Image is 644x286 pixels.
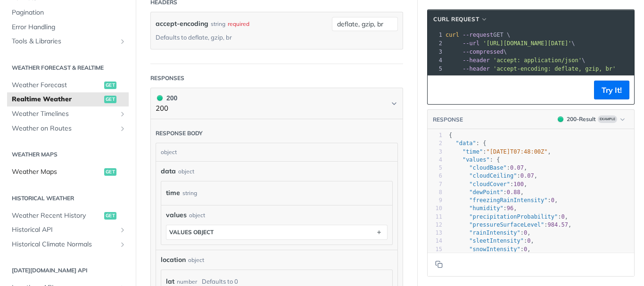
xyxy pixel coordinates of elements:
[507,205,513,212] span: 96
[156,93,177,103] div: 200
[7,92,129,106] a: Realtime Weatherget
[7,20,129,34] a: Error Handling
[428,65,444,73] div: 5
[510,164,524,171] span: 0.07
[520,172,534,179] span: 0.07
[558,116,563,122] span: 200
[166,225,387,239] button: values object
[462,32,493,38] span: --request
[561,213,564,220] span: 0
[211,17,225,31] div: string
[449,181,527,188] span: : ,
[119,241,126,248] button: Show subpages for Historical Climate Normals
[462,156,490,163] span: "values"
[428,204,442,212] div: 10
[507,189,520,196] span: 0.88
[119,38,126,45] button: Show subpages for Tools & Libraries
[462,57,490,64] span: --header
[449,197,558,204] span: : ,
[156,103,177,114] p: 200
[428,196,442,204] div: 9
[567,115,596,123] div: 200 - Result
[12,109,116,119] span: Weather Timelines
[189,211,205,220] div: object
[449,221,571,228] span: : ,
[12,95,102,104] span: Realtime Weather
[428,221,442,229] div: 12
[7,209,129,223] a: Weather Recent Historyget
[104,212,116,220] span: get
[156,129,203,138] div: Response body
[455,140,476,147] span: "data"
[432,257,446,271] button: Copy to clipboard
[513,181,524,188] span: 100
[156,31,232,44] div: Defaults to deflate, gzip, br
[446,32,510,38] span: GET \
[166,210,187,220] span: values
[7,6,129,20] a: Pagination
[428,148,442,156] div: 3
[428,164,442,172] div: 5
[487,148,548,155] span: "[DATE]T07:48:00Z"
[12,81,102,90] span: Weather Forecast
[430,15,491,24] button: cURL Request
[12,225,116,235] span: Historical API
[446,40,575,47] span: \
[449,229,531,236] span: : ,
[428,237,442,245] div: 14
[428,139,442,147] div: 2
[7,266,129,275] h2: [DATE][DOMAIN_NAME] API
[428,56,444,65] div: 4
[119,125,126,132] button: Show subpages for Weather on Routes
[428,48,444,56] div: 3
[469,189,503,196] span: "dewPoint"
[462,148,483,155] span: "time"
[428,188,442,196] div: 8
[462,49,504,55] span: --compressed
[469,164,506,171] span: "cloudBase"
[188,256,204,264] div: object
[446,49,507,55] span: \
[150,74,184,82] div: Responses
[428,213,442,221] div: 11
[594,81,629,99] button: Try It!
[553,114,629,124] button: 200200-ResultExample
[12,240,116,249] span: Historical Climate Normals
[157,95,163,101] span: 200
[7,34,129,49] a: Tools & LibrariesShow subpages for Tools & Libraries
[432,83,446,97] button: Copy to clipboard
[390,100,398,107] svg: Chevron
[156,17,208,31] label: accept-encoding
[551,197,554,204] span: 0
[7,194,129,203] h2: Historical Weather
[449,205,517,212] span: : ,
[449,237,534,244] span: : ,
[469,213,558,220] span: "precipitationProbability"
[119,226,126,234] button: Show subpages for Historical API
[428,172,442,180] div: 6
[493,65,616,72] span: 'accept-encoding: deflate, gzip, br'
[428,245,442,253] div: 15
[12,37,116,46] span: Tools & Libraries
[469,205,503,212] span: "humidity"
[462,65,490,72] span: --header
[119,110,126,118] button: Show subpages for Weather Timelines
[7,64,129,72] h2: Weather Forecast & realtime
[469,181,510,188] span: "cloudCover"
[469,229,520,236] span: "rainIntensity"
[449,189,524,196] span: : ,
[483,40,571,47] span: '[URL][DOMAIN_NAME][DATE]'
[598,115,617,123] span: Example
[428,131,442,139] div: 1
[527,237,530,244] span: 0
[12,8,126,17] span: Pagination
[7,165,129,179] a: Weather Mapsget
[446,32,459,38] span: curl
[169,229,214,236] div: values object
[428,156,442,164] div: 4
[182,186,197,200] div: string
[433,15,479,24] span: cURL Request
[7,122,129,136] a: Weather on RoutesShow subpages for Weather on Routes
[161,166,176,176] span: data
[524,246,527,253] span: 0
